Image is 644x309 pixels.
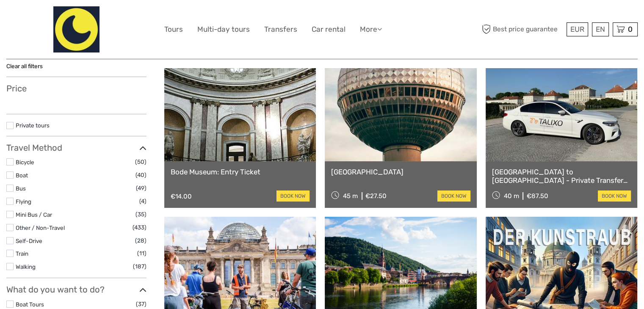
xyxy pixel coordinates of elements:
[264,23,297,36] a: Transfers
[492,168,631,185] a: [GEOGRAPHIC_DATA] to [GEOGRAPHIC_DATA] - Private Transfer (BER)
[592,22,609,36] div: EN
[16,301,44,308] a: Boat Tours
[6,284,146,295] h3: What do you want to do?
[526,192,548,200] div: €87.50
[16,198,31,205] a: Flying
[16,159,34,166] a: Bicycle
[6,143,146,153] h3: Travel Method
[136,299,146,309] span: (37)
[171,193,192,200] div: €14.00
[312,23,345,36] a: Car rental
[16,263,36,270] a: Walking
[16,250,28,257] a: Train
[136,183,146,193] span: (49)
[6,83,146,94] h3: Price
[164,23,183,36] a: Tours
[331,168,470,176] a: [GEOGRAPHIC_DATA]
[16,211,52,218] a: Mini Bus / Car
[343,192,358,200] span: 45 m
[360,23,382,36] a: More
[16,172,28,179] a: Boat
[598,190,631,201] a: book now
[570,25,584,33] span: EUR
[365,192,387,200] div: €27.50
[16,122,50,129] a: Private tours
[135,157,146,167] span: (50)
[480,22,564,36] span: Best price guarantee
[135,210,146,219] span: (35)
[139,196,146,206] span: (4)
[627,25,634,33] span: 0
[133,262,146,271] span: (187)
[137,248,146,258] span: (11)
[16,185,26,192] a: Bus
[503,192,519,200] span: 40 m
[197,23,250,36] a: Multi-day tours
[16,237,42,244] a: Self-Drive
[437,190,470,201] a: book now
[133,223,146,232] span: (433)
[276,190,310,201] a: book now
[135,236,146,246] span: (28)
[53,6,100,52] img: 2066-4d643cc3-4445-40ac-aa53-4987b8ec535d_logo_big.jpg
[171,168,310,176] a: Bode Museum: Entry Ticket
[16,224,65,231] a: Other / Non-Travel
[135,170,146,180] span: (40)
[6,63,43,69] a: Clear all filters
